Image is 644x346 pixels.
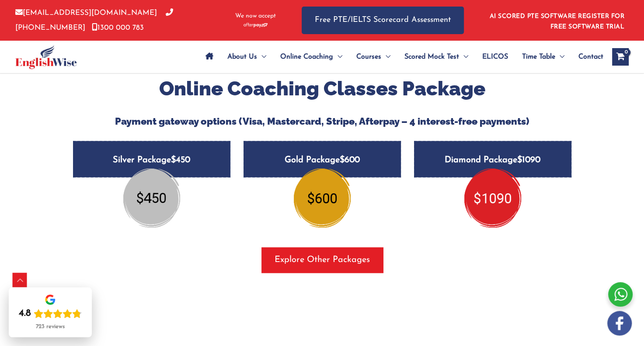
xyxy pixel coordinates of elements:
[612,48,629,66] a: View Shopping Cart, empty
[414,141,571,177] h5: Diamond Package
[235,12,276,21] span: We now accept
[15,9,157,17] a: [EMAIL_ADDRESS][DOMAIN_NAME]
[482,42,508,72] span: ELICOS
[459,42,468,72] span: Menu Toggle
[349,42,397,72] a: CoursesMenu Toggle
[92,24,144,31] a: 1300 000 783
[73,141,230,206] a: Silver Package$450
[257,42,266,72] span: Menu Toggle
[19,308,31,320] div: 4.8
[15,45,77,69] img: cropped-ew-logo
[484,6,629,35] aside: Header Widget 1
[220,42,273,72] a: About UsMenu Toggle
[19,308,82,320] div: Rating: 4.8 out of 5
[273,42,349,72] a: Online CoachingMenu Toggle
[244,23,268,28] img: Afterpay-Logo
[66,76,578,102] h2: Online Coaching Classes Package
[123,168,180,227] img: silver-package2.png
[522,42,555,72] span: Time Table
[302,7,464,34] a: Free PTE/IELTS Scorecard Assessment
[244,141,401,206] a: Gold Package$600
[198,42,603,72] nav: Site Navigation: Main Menu
[404,42,459,72] span: Scored Mock Test
[607,311,632,336] img: white-facebook.png
[464,168,521,227] img: diamond-pte-package.png
[333,42,342,72] span: Menu Toggle
[571,42,603,72] a: Contact
[15,9,173,31] a: [PHONE_NUMBER]
[244,141,401,177] h5: Gold Package
[340,156,360,164] span: $600
[73,141,230,177] h5: Silver Package
[555,42,564,72] span: Menu Toggle
[475,42,515,72] a: ELICOS
[414,141,571,206] a: Diamond Package$1090
[275,254,370,266] span: Explore Other Packages
[356,42,381,72] span: Courses
[294,168,351,227] img: gold.png
[36,323,65,330] div: 723 reviews
[381,42,390,72] span: Menu Toggle
[578,42,603,72] span: Contact
[490,13,625,30] a: AI SCORED PTE SOFTWARE REGISTER FOR FREE SOFTWARE TRIAL
[227,42,257,72] span: About Us
[171,156,190,164] span: $450
[261,247,383,273] button: Explore Other Packages
[280,42,333,72] span: Online Coaching
[517,156,540,164] span: $1090
[397,42,475,72] a: Scored Mock TestMenu Toggle
[66,115,578,127] h5: Payment gateway options (Visa, Mastercard, Stripe, Afterpay – 4 interest-free payments)
[515,42,571,72] a: Time TableMenu Toggle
